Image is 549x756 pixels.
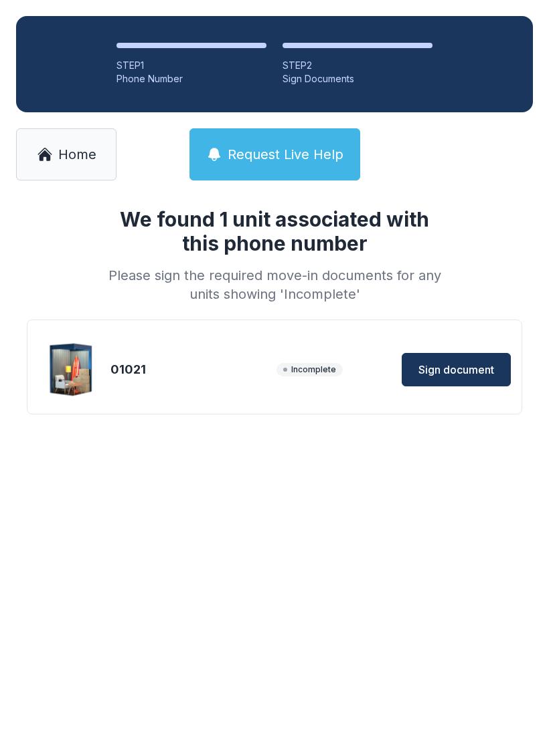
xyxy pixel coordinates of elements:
span: Incomplete [277,363,343,376]
div: STEP 2 [283,59,433,72]
div: Sign Documents [283,72,433,86]
div: STEP 1 [116,59,266,72]
h1: We found 1 unit associated with this phone number [103,207,446,255]
div: Phone Number [116,72,266,86]
span: Request Live Help [228,145,343,164]
span: Home [58,145,96,164]
div: Please sign the required move-in documents for any units showing 'Incomplete' [103,266,446,303]
span: Sign document [418,362,494,378]
div: 01021 [110,360,271,379]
